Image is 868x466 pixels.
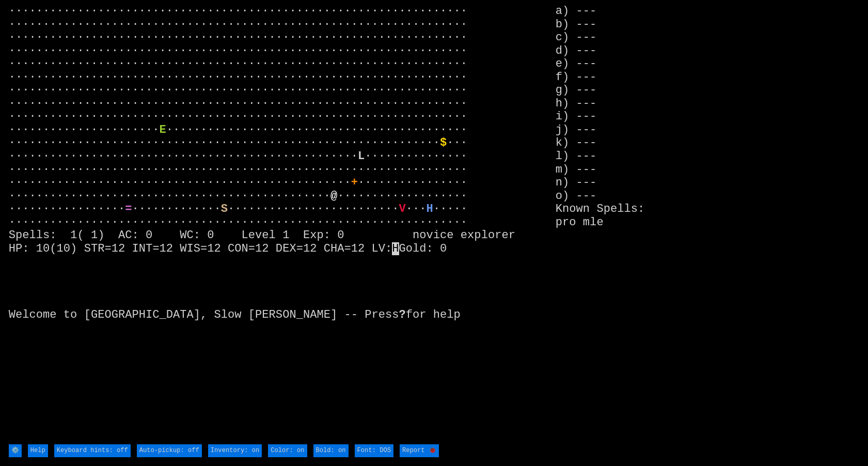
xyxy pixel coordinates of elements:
[221,203,228,215] font: S
[268,444,307,458] input: Color: on
[399,203,406,215] font: V
[392,242,399,255] mark: H
[159,123,166,136] font: E
[313,444,349,458] input: Bold: on
[399,308,406,321] b: ?
[400,444,439,458] input: Report 🐞
[358,150,365,163] font: L
[351,176,358,189] font: +
[28,444,48,458] input: Help
[427,203,433,215] font: H
[330,190,337,203] font: @
[54,444,131,458] input: Keyboard hints: off
[355,444,393,458] input: Font: DOS
[440,136,447,149] font: $
[208,444,262,458] input: Inventory: on
[9,5,556,443] larn: ··································································· ·····························...
[125,203,132,215] font: =
[137,444,202,458] input: Auto-pickup: off
[556,5,859,443] stats: a) --- b) --- c) --- d) --- e) --- f) --- g) --- h) --- i) --- j) --- k) --- l) --- m) --- n) ---...
[9,444,22,458] input: ⚙️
